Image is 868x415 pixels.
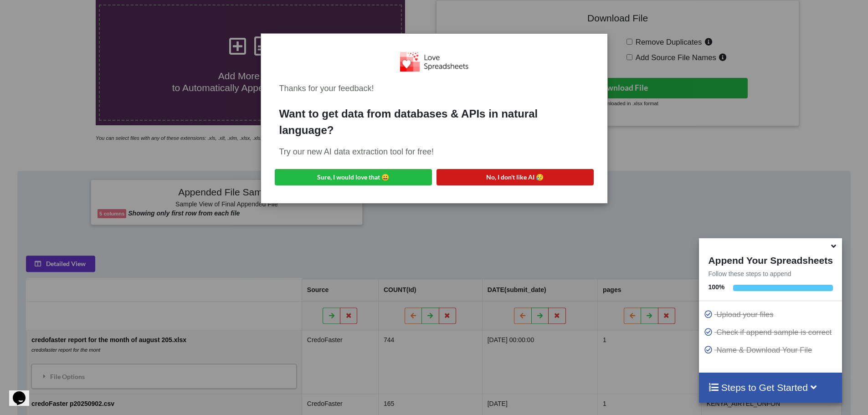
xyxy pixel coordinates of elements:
button: No, I don't like AI 😥 [437,169,594,185]
b: 100 % [708,283,724,291]
div: Try our new AI data extraction tool for free! [279,146,589,158]
div: Want to get data from databases & APIs in natural language? [279,106,589,138]
p: Name & Download Your File [704,344,839,356]
p: Follow these steps to append [699,269,842,278]
h4: Steps to Get Started [708,382,832,393]
p: Upload your files [704,309,839,320]
h4: Append Your Spreadsheets [699,252,842,266]
iframe: chat widget [9,379,38,406]
button: Sure, I would love that 😀 [275,169,432,185]
img: Logo.png [400,52,468,72]
p: Check if append sample is correct [704,327,839,338]
div: Thanks for your feedback! [279,82,589,95]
